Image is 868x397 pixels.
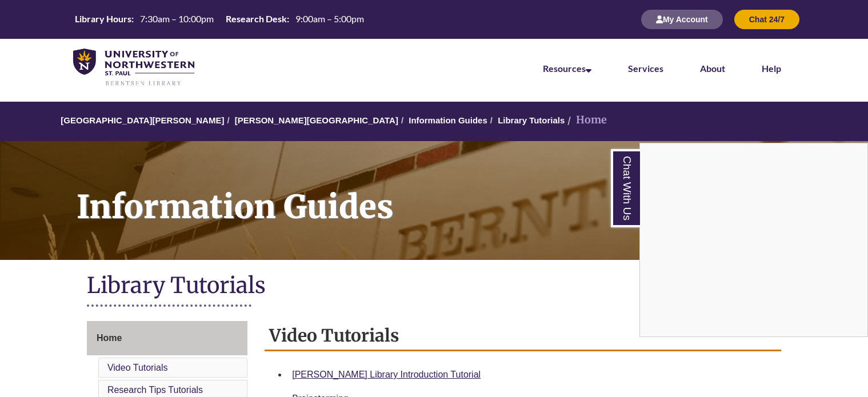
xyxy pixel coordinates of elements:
[640,143,867,336] iframe: Chat Widget
[543,63,591,74] a: Resources
[628,63,663,74] a: Services
[762,63,781,74] a: Help
[639,143,868,337] div: Chat With Us
[700,63,725,74] a: About
[611,149,640,227] a: Chat With Us
[73,49,194,87] img: UNWSP Library Logo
